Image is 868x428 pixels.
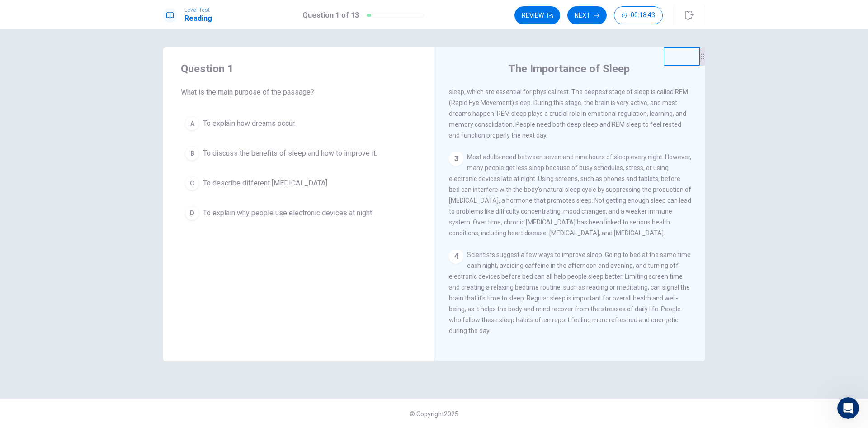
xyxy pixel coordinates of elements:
[19,185,73,195] span: Search for help
[181,112,416,135] button: ATo explain how dreams occur.
[184,13,212,24] h1: Reading
[449,153,691,237] span: Most adults need between seven and nine hours of sleep every night. However, many people get less...
[13,228,168,255] div: I lost my test due to a technical error (CEFR Level Test)
[302,10,359,21] h1: Question 1 of 13
[181,142,416,165] button: BTo discuss the benefits of sleep and how to improve it.
[185,176,199,190] div: C
[19,155,137,164] div: AI Agent and team can help
[837,397,859,419] iframe: Intercom live chat
[449,249,463,264] div: 4
[203,208,373,219] span: To explain why people use electronic devices at night.
[631,12,655,19] span: 00:18:43
[156,14,172,31] div: Close
[18,110,163,126] p: How can we help?
[20,305,40,311] span: Home
[203,178,329,189] span: To describe different [MEDICAL_DATA].
[13,181,168,199] button: Search for help
[121,282,181,319] button: Help
[185,206,199,220] div: D
[203,148,377,159] span: To discuss the benefits of sleep and how to improve it.
[18,64,163,110] p: Hey Jitaree. Welcome to EduSynch!
[185,146,199,161] div: B
[181,172,416,195] button: CTo describe different [MEDICAL_DATA].
[567,6,607,24] button: Next
[13,202,168,228] div: CEFR Level Test Structure and Scoring System
[141,149,151,160] img: Profile image for Fin
[181,87,416,98] span: What is the main purpose of the passage?
[449,67,689,139] span: There are different stages of sleep. The first stage is light sleep, where people can easily wake...
[184,7,212,13] span: Level Test
[508,62,630,76] h4: The Importance of Sleep
[19,145,137,155] div: Ask a question
[19,232,151,251] div: I lost my test due to a technical error (CEFR Level Test)
[449,251,691,334] span: Scientists suggest a few ways to improve sleep. Going to bed at the same time each night, avoidin...
[143,305,158,311] span: Help
[185,116,199,131] div: A
[181,62,416,76] h4: Question 1
[514,6,560,24] button: Review
[203,118,296,129] span: To explain how dreams occur.
[449,152,463,166] div: 3
[19,206,151,225] div: CEFR Level Test Structure and Scoring System
[60,282,120,319] button: Messages
[75,305,106,311] span: Messages
[181,202,416,224] button: DTo explain why people use electronic devices at night.
[410,410,458,418] span: © Copyright 2025
[614,6,663,24] button: 00:18:43
[9,138,172,172] div: Ask a questionAI Agent and team can helpProfile image for Fin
